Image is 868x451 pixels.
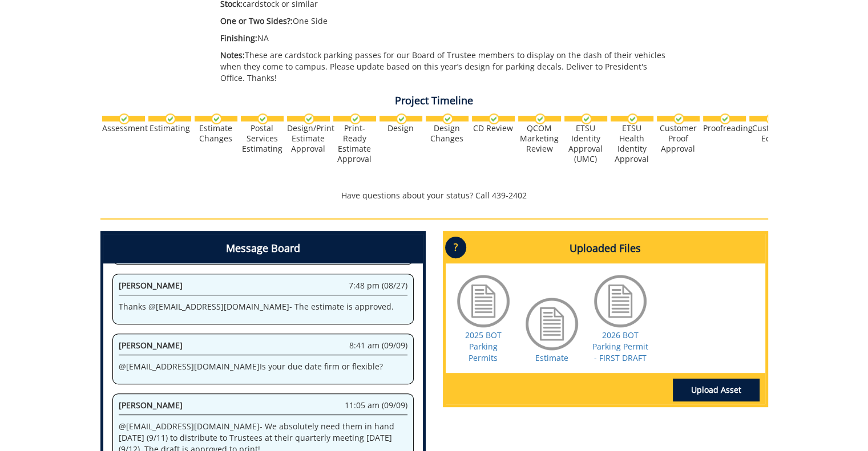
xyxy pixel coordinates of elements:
div: Design [380,123,422,133]
div: ETSU Identity Approval (UMC) [564,123,607,164]
span: [PERSON_NAME] [119,280,183,291]
a: 2025 BOT Parking Permits [465,330,502,363]
div: QCOM Marketing Review [518,123,561,154]
p: These are cardstock parking passes for our Board of Trustee members to display on the dash of the... [220,50,667,84]
p: Have questions about your status? Call 439-2402 [100,190,768,201]
img: checkmark [535,113,546,124]
a: 2026 BOT Parking Permit - FIRST DRAFT [592,330,648,363]
div: Proofreading [703,123,746,133]
img: checkmark [766,113,777,124]
div: Estimating [148,123,191,133]
div: Design/Print Estimate Approval [287,123,330,154]
h4: Uploaded Files [446,234,765,263]
h4: Project Timeline [100,95,768,107]
span: [PERSON_NAME] [119,340,183,351]
span: 11:05 am (09/09) [345,400,407,411]
div: Design Changes [426,123,469,144]
img: checkmark [488,113,499,124]
div: Customer Proof Approval [657,123,700,154]
a: Upload Asset [673,379,760,401]
div: Postal Services Estimating [241,123,284,154]
div: CD Review [472,123,515,133]
img: checkmark [211,113,222,124]
div: Customer Edits [749,123,792,144]
span: 8:41 am (09/09) [349,340,407,351]
span: One or Two Sides?: [220,15,293,26]
div: Print-Ready Estimate Approval [333,123,376,164]
img: checkmark [119,113,130,124]
img: checkmark [304,113,314,124]
img: checkmark [581,113,592,124]
p: Thanks @ [EMAIL_ADDRESS][DOMAIN_NAME] - The estimate is approved. [119,301,407,312]
span: Finishing: [220,32,257,43]
img: checkmark [673,113,684,124]
h4: Message Board [103,234,423,263]
span: [PERSON_NAME] [119,400,183,411]
p: ? [445,237,466,258]
span: 7:48 pm (08/27) [349,280,407,291]
p: NA [220,32,667,44]
p: One Side [220,15,667,27]
img: checkmark [396,113,407,124]
a: Estimate [535,352,568,363]
img: checkmark [257,113,268,124]
img: checkmark [720,113,730,124]
img: checkmark [627,113,638,124]
img: checkmark [165,113,176,124]
div: Estimate Changes [195,123,237,144]
p: @ [EMAIL_ADDRESS][DOMAIN_NAME] Is your due date firm or flexible? [119,361,407,372]
div: ETSU Health Identity Approval [611,123,653,164]
span: Notes: [220,50,245,60]
img: checkmark [350,113,361,124]
div: Assessment [102,123,145,133]
img: checkmark [442,113,453,124]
